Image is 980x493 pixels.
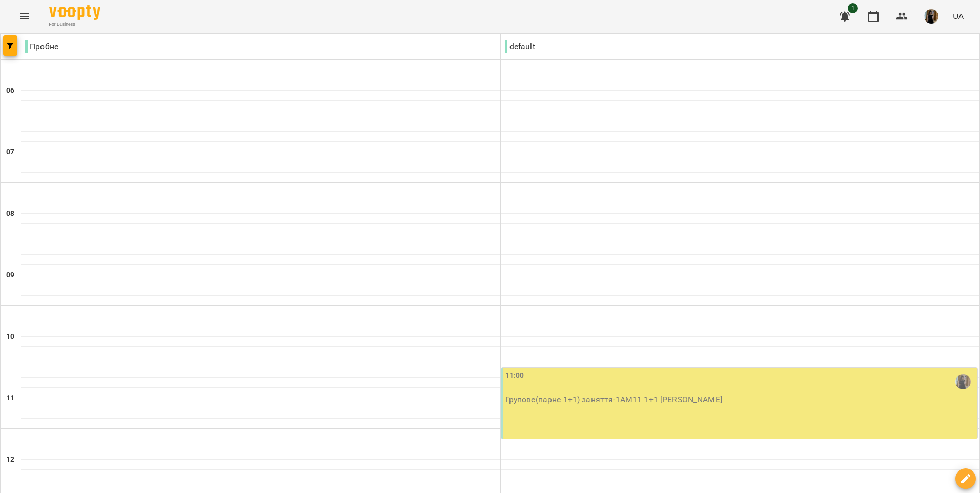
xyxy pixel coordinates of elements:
h6: 06 [6,85,14,96]
h6: 09 [6,270,14,281]
p: Пробне [25,40,58,53]
img: Voopty Logo [49,5,100,20]
h6: 07 [6,147,14,158]
h6: 11 [6,393,14,404]
p: default [505,40,535,53]
img: Островська Діана Володимирівна [955,374,971,389]
span: UA [953,11,964,22]
label: 11:00 [505,370,524,381]
span: 1 [848,3,858,13]
button: Menu [12,4,37,29]
h6: 08 [6,208,14,219]
p: Групове(парне 1+1) заняття - 1АМ11 1+1 [PERSON_NAME] [505,394,975,406]
img: 283d04c281e4d03bc9b10f0e1c453e6b.jpg [924,9,938,24]
h6: 12 [6,454,14,465]
span: For Business [49,21,100,28]
h6: 10 [6,331,14,342]
button: UA [949,7,968,26]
